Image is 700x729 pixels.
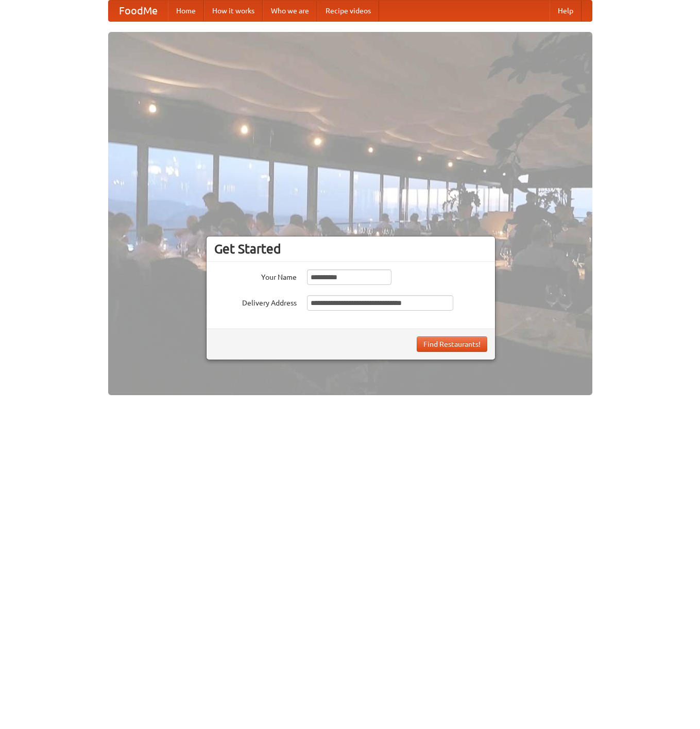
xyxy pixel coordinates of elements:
a: How it works [204,1,263,21]
label: Your Name [214,269,297,282]
a: FoodMe [109,1,168,21]
button: Find Restaurants! [417,336,487,352]
h3: Get Started [214,241,487,257]
a: Recipe videos [317,1,379,21]
a: Who we are [263,1,317,21]
a: Help [550,1,582,21]
label: Delivery Address [214,295,297,308]
a: Home [168,1,204,21]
